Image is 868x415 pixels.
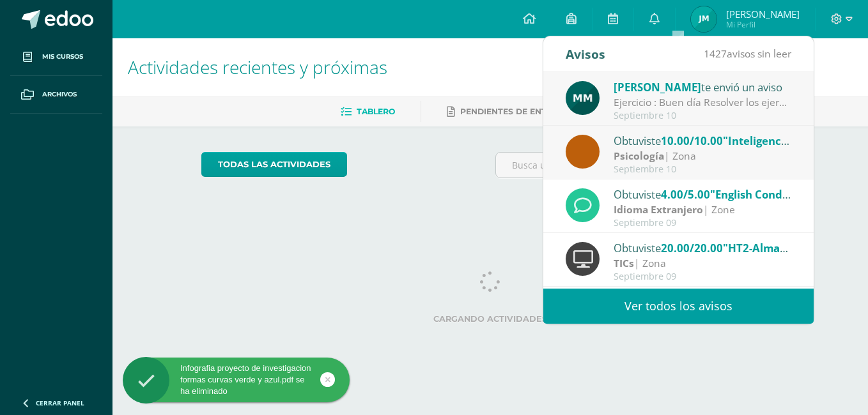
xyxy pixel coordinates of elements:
[614,164,791,175] div: Septiembre 10
[614,202,791,217] div: | Zone
[661,241,723,255] span: 20.00/20.00
[614,132,791,149] div: Obtuviste en
[691,6,717,32] img: 4024de3eecf3b9c344e79aef472ed9c6.png
[36,398,84,407] span: Cerrar panel
[10,38,102,76] a: Mis cursos
[447,102,570,122] a: Pendientes de entrega
[704,47,791,61] span: avisos sin leer
[614,149,664,163] strong: Psicología
[614,149,791,163] div: | Zona
[566,81,600,115] img: ea0e1a9c59ed4b58333b589e14889882.png
[123,363,350,398] div: Infografia proyecto de investigacion formas curvas verde y azul.pdf se ha eliminado
[566,36,605,72] div: Avisos
[704,47,727,61] span: 1427
[42,52,83,62] span: Mis cursos
[614,80,701,94] span: [PERSON_NAME]
[614,256,634,270] strong: TICs
[10,76,102,114] a: Archivos
[726,19,800,30] span: Mi Perfil
[614,186,791,202] div: Obtuviste en
[723,133,853,148] span: "Inteligencia emocional"
[726,8,800,20] span: [PERSON_NAME]
[614,79,791,95] div: te envió un aviso
[42,89,77,100] span: Archivos
[614,239,791,256] div: Obtuviste en
[661,187,710,202] span: 4.00/5.00
[201,314,780,324] label: Cargando actividades
[496,153,779,177] input: Busca una actividad próxima aquí...
[614,218,791,229] div: Septiembre 09
[723,241,848,255] span: "HT2-Almacenamiento"
[661,133,723,148] span: 10.00/10.00
[614,95,791,110] div: Ejercicio : Buen día Resolver los ejercicios adjuntos
[543,289,814,324] a: Ver todos los avisos
[614,256,791,271] div: | Zona
[341,102,395,122] a: Tablero
[201,152,347,177] a: todas las Actividades
[614,110,791,121] div: Septiembre 10
[614,202,703,216] strong: Idioma Extranjero
[357,107,395,116] span: Tablero
[128,55,387,79] span: Actividades recientes y próximas
[460,107,570,116] span: Pendientes de entrega
[614,271,791,282] div: Septiembre 09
